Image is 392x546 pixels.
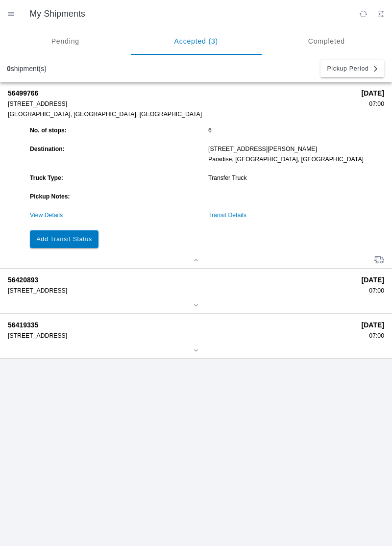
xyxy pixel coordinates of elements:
[327,66,368,72] span: Pickup Period
[30,230,98,248] ion-button: Add Transit Status
[208,212,246,219] a: Transit Details
[362,287,384,294] div: 07:00
[362,276,384,284] strong: [DATE]
[30,212,63,219] a: View Details
[131,27,262,55] ion-segment-button: Accepted (3)
[362,332,384,339] div: 07:00
[8,321,355,329] strong: 56419335
[206,172,384,184] ion-col: Transfer Truck
[30,146,65,152] strong: Destination:
[7,65,11,73] b: 0
[362,321,384,329] strong: [DATE]
[8,332,355,339] div: [STREET_ADDRESS]
[8,287,355,294] div: [STREET_ADDRESS]
[8,89,355,97] strong: 56499766
[20,9,354,19] ion-title: My Shipments
[30,174,63,181] strong: Truck Type:
[8,276,355,284] strong: 56420893
[261,27,392,55] ion-segment-button: Completed
[362,89,384,97] strong: [DATE]
[208,156,382,163] div: Paradise, [GEOGRAPHIC_DATA], [GEOGRAPHIC_DATA]
[208,146,382,152] div: [STREET_ADDRESS][PERSON_NAME]
[206,124,384,136] ion-col: 6
[362,100,384,107] div: 07:00
[7,65,47,73] div: shipment(s)
[8,100,355,107] div: [STREET_ADDRESS]
[30,127,67,134] strong: No. of stops:
[8,111,355,118] div: [GEOGRAPHIC_DATA], [GEOGRAPHIC_DATA], [GEOGRAPHIC_DATA]
[30,193,70,200] strong: Pickup Notes:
